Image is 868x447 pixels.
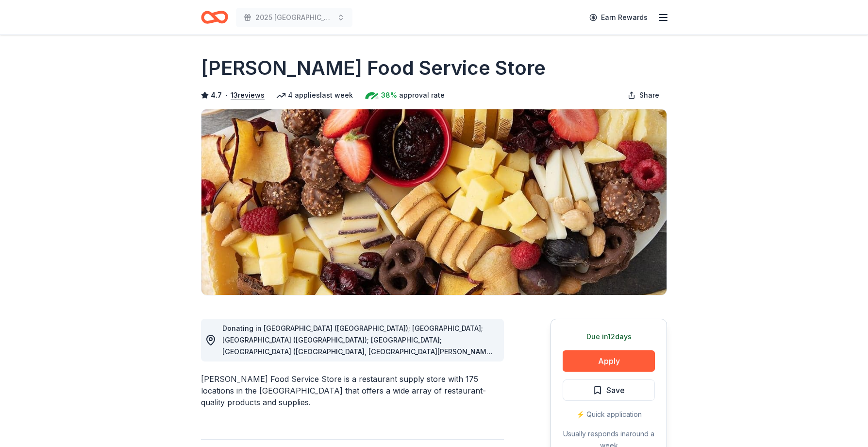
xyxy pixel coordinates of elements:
[211,89,222,101] span: 4.7
[255,12,333,23] span: 2025 [GEOGRAPHIC_DATA], [GEOGRAPHIC_DATA] 449th Bomb Group WWII Reunion
[620,86,667,105] button: Share
[584,9,653,26] a: Earn Rewards
[201,54,546,82] h1: [PERSON_NAME] Food Service Store
[606,384,625,396] span: Save
[276,89,353,101] div: 4 applies last week
[201,6,228,29] a: Home
[639,89,659,101] span: Share
[563,331,655,343] div: Due in 12 days
[225,91,228,99] span: •
[563,379,655,401] button: Save
[563,409,655,420] div: ⚡️ Quick application
[399,89,445,101] span: approval rate
[201,373,504,408] div: [PERSON_NAME] Food Service Store is a restaurant supply store with 175 locations in the [GEOGRAPH...
[563,350,655,372] button: Apply
[381,89,397,101] span: 38%
[236,8,352,27] button: 2025 [GEOGRAPHIC_DATA], [GEOGRAPHIC_DATA] 449th Bomb Group WWII Reunion
[231,89,265,101] button: 13reviews
[201,109,667,295] img: Image for Gordon Food Service Store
